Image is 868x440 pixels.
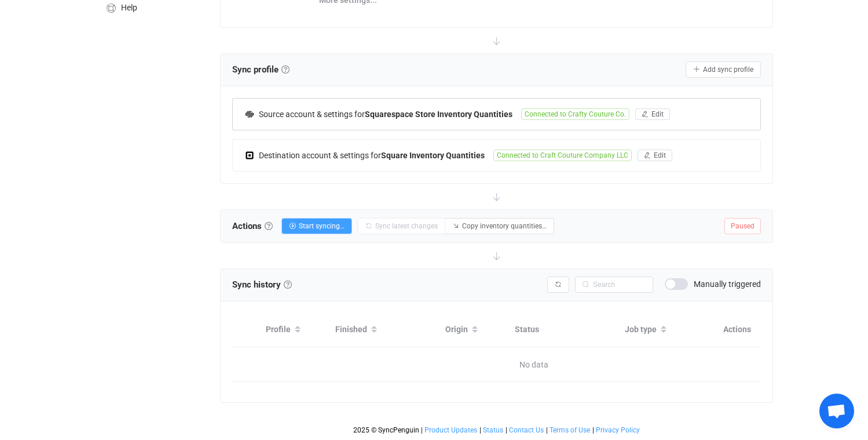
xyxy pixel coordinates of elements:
span: Status [483,426,503,434]
span: Help [121,3,137,13]
span: | [479,426,481,434]
span: Sync profile [232,61,290,78]
div: Finished [329,320,440,340]
span: No data [383,347,686,382]
div: Actions [717,323,836,336]
a: Privacy Policy [595,426,640,434]
div: Job type [619,320,717,340]
span: Source account & settings for [259,110,365,119]
span: Sync history [232,279,281,290]
span: Connected to Crafty Couture Co. [521,108,629,120]
input: Search [575,277,653,293]
span: Connected to Craft Couture Company LLC [493,150,632,161]
span: Add sync profile [703,66,753,74]
b: Square Inventory Quantities [381,151,485,160]
span: | [592,426,594,434]
span: Paused [724,218,761,234]
span: | [421,426,423,434]
button: Add sync profile [686,61,761,78]
img: squarespace.png [244,109,255,119]
span: Destination account & settings for [259,151,381,160]
span: Edit [654,151,666,159]
span: Privacy Policy [596,426,640,434]
span: Terms of Use [550,426,590,434]
button: Edit [635,108,670,120]
b: Squarespace Store Inventory Quantities [365,110,512,119]
span: Edit [651,110,664,118]
span: Manually triggered [694,280,761,288]
a: Open chat [819,394,854,428]
a: Terms of Use [549,426,591,434]
button: Start syncing… [281,218,352,234]
a: Contact Us [508,426,544,434]
span: | [506,426,507,434]
button: Copy inventory quantities… [445,218,554,234]
div: Status [509,323,619,336]
div: Profile [260,320,329,340]
button: Sync latest changes [358,218,445,234]
span: 2025 © SyncPenguin [353,426,419,434]
div: Origin [440,320,509,340]
span: Start syncing… [299,222,345,230]
img: square.png [244,150,255,161]
span: Product Updates [424,426,477,434]
span: Contact Us [509,426,544,434]
a: Product Updates [424,426,478,434]
span: Sync latest changes [375,222,438,230]
span: | [546,426,548,434]
button: Edit [638,150,672,161]
span: Copy inventory quantities… [462,222,547,230]
a: Status [482,426,504,434]
span: Actions [232,217,273,235]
